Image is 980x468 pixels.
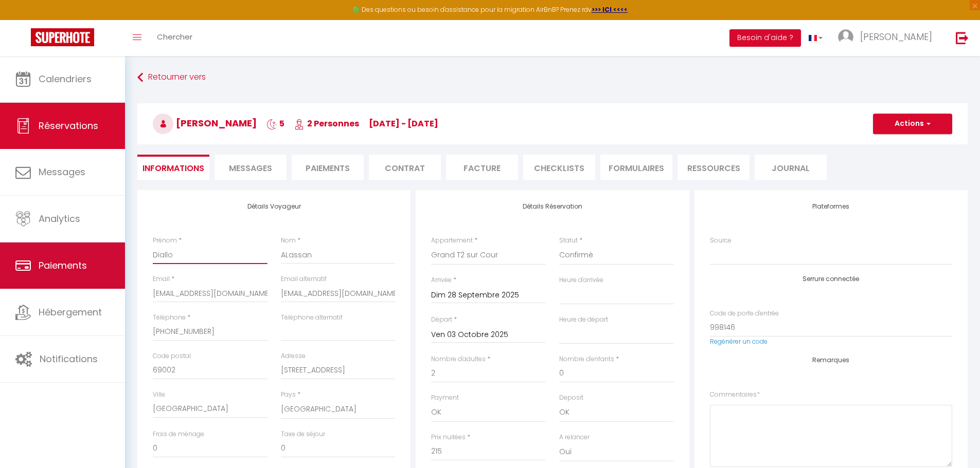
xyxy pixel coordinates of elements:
label: Deposit [559,393,583,403]
img: ... [838,29,853,45]
span: Analytics [39,212,80,225]
button: Actions [873,114,952,134]
span: Calendriers [39,72,92,85]
span: Hébergement [39,306,102,319]
label: Nom [281,236,296,246]
h4: Détails Réservation [431,203,673,210]
span: [PERSON_NAME] [153,117,257,129]
span: [PERSON_NAME] [860,30,932,43]
label: Statut [559,236,578,246]
img: logout [956,31,969,44]
label: Taxe de séjour [281,429,325,439]
li: Contrat [369,155,441,180]
label: Source [710,236,732,246]
label: A relancer [559,433,590,442]
span: Réservations [39,119,98,132]
h4: Plateformes [710,203,952,210]
h4: Remarques [710,357,952,364]
label: Adresse [281,351,306,361]
label: Code de porte d'entrée [710,309,779,319]
span: Paiements [39,259,87,272]
a: Regénérer un code [710,337,768,346]
label: Heure d'arrivée [559,275,603,285]
h4: Serrure connectée [710,275,952,283]
li: FORMULAIRES [600,155,672,180]
button: Besoin d'aide ? [729,29,801,47]
label: Frais de ménage [153,429,204,439]
span: 5 [266,118,284,129]
li: Journal [755,155,827,180]
label: Nombre d'enfants [559,354,614,364]
label: Appartement [431,236,473,246]
a: Retourner vers [137,68,968,87]
li: Facture [446,155,518,180]
label: Nombre d'adultes [431,354,486,364]
li: CHECKLISTS [523,155,595,180]
li: Ressources [678,155,750,180]
label: Ville [153,390,165,400]
label: Commentaires [710,390,760,400]
label: Prénom [153,236,177,246]
h4: Détails Voyageur [153,203,395,210]
span: [DATE] - [DATE] [369,118,438,129]
a: ... [PERSON_NAME] [830,20,945,56]
li: Paiements [292,155,364,180]
label: Arrivée [431,275,452,285]
span: Messages [229,162,272,174]
span: Notifications [40,352,98,365]
li: Informations [137,155,209,180]
label: Téléphone [153,313,186,323]
a: >>> ICI <<<< [592,5,628,14]
label: Téléphone alternatif [281,313,343,323]
label: Email alternatif [281,274,327,284]
img: Super Booking [31,28,94,46]
label: Email [153,274,170,284]
label: Pays [281,390,296,400]
span: Chercher [157,31,192,42]
label: Heure de départ [559,315,608,325]
span: 2 Personnes [294,118,359,129]
label: Prix nuitées [431,433,466,442]
label: Départ [431,315,452,325]
label: Payment [431,393,459,403]
label: Code postal [153,351,191,361]
span: Messages [39,165,85,178]
a: Chercher [149,20,200,56]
